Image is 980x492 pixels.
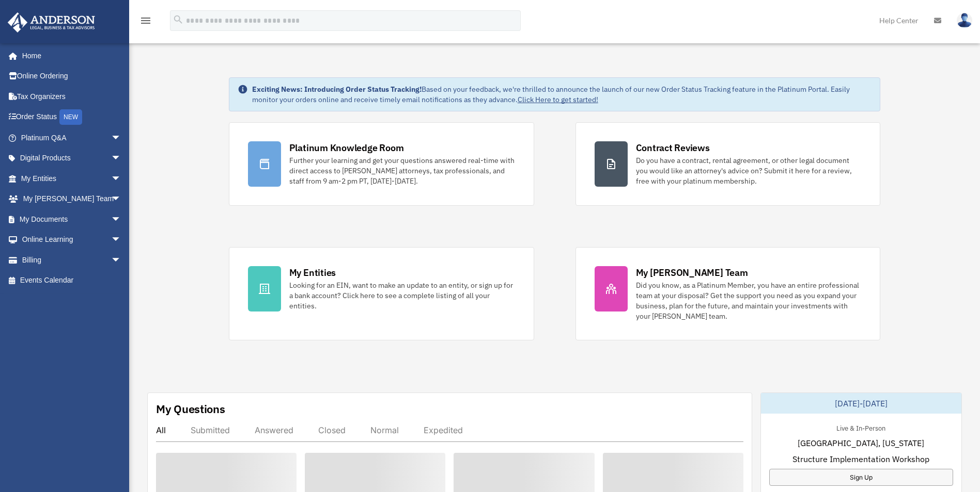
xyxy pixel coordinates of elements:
[59,109,82,125] div: NEW
[5,12,98,32] img: Anderson Advisors Platinum Portal
[7,168,137,189] a: My Entitiesarrow_drop_down
[518,95,598,104] a: Click Here to get started!
[139,14,152,27] i: menu
[769,469,953,486] a: Sign Up
[173,14,184,25] i: search
[289,141,404,154] div: Platinum Knowledge Room
[7,86,137,107] a: Tax Organizers
[229,247,534,340] a: My Entities Looking for an EIN, want to make an update to an entity, or sign up for a bank accoun...
[156,425,166,435] div: All
[252,85,422,94] strong: Exciting News: Introducing Order Status Tracking!
[7,250,137,270] a: Billingarrow_drop_down
[7,189,137,209] a: My [PERSON_NAME] Teamarrow_drop_down
[7,45,132,66] a: Home
[139,18,152,27] a: menu
[252,84,872,105] div: Based on your feedback, we're thrilled to announce the launch of our new Order Status Tracking fe...
[636,266,748,279] div: My [PERSON_NAME] Team
[7,229,137,250] a: Online Learningarrow_drop_down
[111,148,132,169] span: arrow_drop_down
[575,247,881,340] a: My [PERSON_NAME] Team Did you know, as a Platinum Member, you have an entire professional team at...
[111,189,132,210] span: arrow_drop_down
[111,168,132,189] span: arrow_drop_down
[798,437,924,449] span: [GEOGRAPHIC_DATA], [US_STATE]
[255,425,293,435] div: Answered
[289,280,515,311] div: Looking for an EIN, want to make an update to an entity, or sign up for a bank account? Click her...
[7,127,137,148] a: Platinum Q&Aarrow_drop_down
[111,250,132,271] span: arrow_drop_down
[7,270,137,291] a: Events Calendar
[191,425,230,435] div: Submitted
[7,209,137,229] a: My Documentsarrow_drop_down
[289,155,515,186] div: Further your learning and get your questions answered real-time with direct access to [PERSON_NAM...
[828,422,894,433] div: Live & In-Person
[318,425,346,435] div: Closed
[111,127,132,149] span: arrow_drop_down
[424,425,463,435] div: Expedited
[636,155,862,186] div: Do you have a contract, rental agreement, or other legal document you would like an attorney's ad...
[7,148,137,169] a: Digital Productsarrow_drop_down
[156,401,225,417] div: My Questions
[111,209,132,230] span: arrow_drop_down
[636,141,710,154] div: Contract Reviews
[761,393,961,414] div: [DATE]-[DATE]
[7,66,137,87] a: Online Ordering
[575,122,881,206] a: Contract Reviews Do you have a contract, rental agreement, or other legal document you would like...
[289,266,336,279] div: My Entities
[229,122,534,206] a: Platinum Knowledge Room Further your learning and get your questions answered real-time with dire...
[792,453,929,465] span: Structure Implementation Workshop
[370,425,399,435] div: Normal
[636,280,862,321] div: Did you know, as a Platinum Member, you have an entire professional team at your disposal? Get th...
[7,107,137,128] a: Order StatusNEW
[957,13,972,28] img: User Pic
[111,229,132,251] span: arrow_drop_down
